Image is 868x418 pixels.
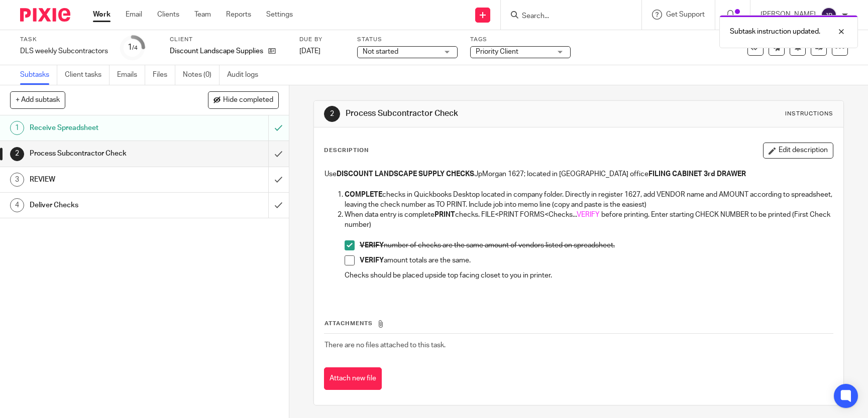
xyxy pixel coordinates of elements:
[10,173,24,187] div: 3
[730,27,820,37] p: Subtask instruction updated.
[157,10,179,20] a: Clients
[299,36,345,44] label: Due by
[435,211,455,218] strong: PRINT
[170,46,263,56] p: Discount Landscape Supplies Inc
[30,120,182,135] h1: Receive Spreadsheet
[20,46,108,56] div: DLS weekly Subcontractors
[337,171,474,178] strong: DISCOUNT LANDSCAPE SUPPLY CHECKS
[324,321,373,326] span: Attachments
[648,171,746,178] strong: FILING CABINET 3rd DRAWER
[93,10,111,20] a: Work
[10,121,24,135] div: 1
[324,106,340,122] div: 2
[20,65,57,85] a: Subtasks
[363,48,398,55] span: Not started
[821,7,837,23] img: svg%3E
[227,65,266,85] a: Audit logs
[345,210,833,230] p: When data entry is complete checks. FILE<PRINT FORMS<Checks... before printing. Enter starting CH...
[324,342,446,349] span: There are no files attached to this task.
[299,48,320,55] span: [DATE]
[346,108,600,119] h1: Process Subcontractor Check
[20,36,108,44] label: Task
[153,65,175,85] a: Files
[577,211,600,218] span: VERIFY
[65,65,110,85] a: Client tasks
[785,110,833,118] div: Instructions
[324,147,369,155] p: Description
[360,242,384,249] strong: VERIFY
[132,45,138,51] small: /4
[10,198,24,212] div: 4
[360,255,833,265] p: amount totals are the same.
[128,42,138,53] div: 1
[345,270,833,281] p: Checks should be placed upside top facing closet to you in printer.
[360,257,384,264] strong: VERIFY
[223,96,273,104] span: Hide completed
[10,91,65,108] button: + Add subtask
[170,36,287,44] label: Client
[117,65,145,85] a: Emails
[345,190,833,210] p: checks in Quickbooks Desktop located in company folder. Directly in register 1627, add VENDOR nam...
[30,146,182,161] h1: Process Subcontractor Check
[30,198,182,213] h1: Deliver Checks
[476,48,518,55] span: Priority Client
[763,143,833,159] button: Edit description
[226,10,251,20] a: Reports
[266,10,293,20] a: Settings
[10,147,24,161] div: 2
[194,10,211,20] a: Team
[324,367,382,390] button: Attach new file
[357,36,458,44] label: Status
[183,65,220,85] a: Notes (0)
[360,240,833,250] p: number of checks are the same amount of vendors listed on spreadsheet.
[30,172,182,187] h1: REVIEW
[208,91,279,108] button: Hide completed
[20,8,70,22] img: Pixie
[324,169,833,179] p: Use JpMorgan 1627; located in [GEOGRAPHIC_DATA] office
[345,191,382,198] strong: COMPLETE
[126,10,142,20] a: Email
